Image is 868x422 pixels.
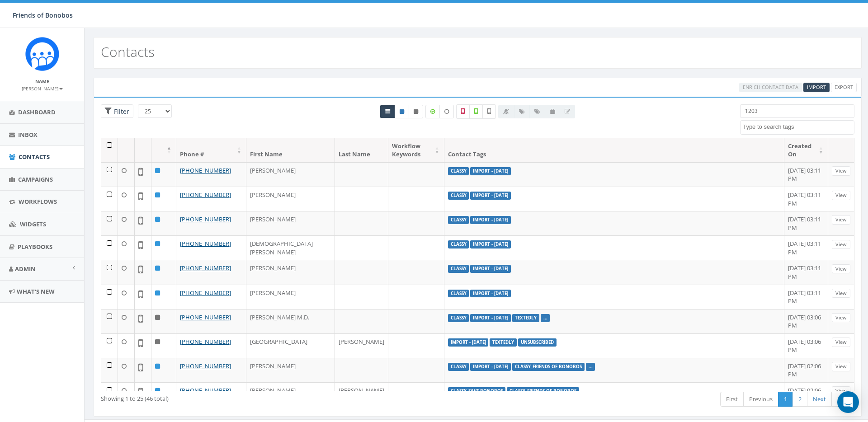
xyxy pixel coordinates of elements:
[17,287,55,295] span: What's New
[101,44,155,59] h2: Contacts
[448,290,469,298] label: classy
[112,107,129,116] span: Filter
[448,363,469,371] label: classy
[784,138,828,162] th: Created On: activate to sort column ascending
[837,391,859,413] div: Open Intercom Messenger
[507,387,579,395] label: classy_Friends of Bonobos
[448,216,469,224] label: classy
[18,131,38,139] span: Inbox
[180,215,231,223] a: [PHONE_NUMBER]
[246,211,335,235] td: [PERSON_NAME]
[490,338,517,347] label: textedly
[180,166,231,174] a: [PHONE_NUMBER]
[470,314,511,322] label: Import - [DATE]
[784,358,828,382] td: [DATE] 02:06 PM
[784,285,828,309] td: [DATE] 03:11 PM
[22,85,63,92] small: [PERSON_NAME]
[414,109,418,114] i: This phone number is unsubscribed and has opted-out of all texts.
[395,105,409,118] a: Active
[456,104,470,119] label: Not a Mobile
[448,167,469,175] label: classy
[807,392,832,407] a: Next
[784,211,828,235] td: [DATE] 03:11 PM
[19,153,50,161] span: Contacts
[246,358,335,382] td: [PERSON_NAME]
[832,289,850,298] a: View
[25,37,59,71] img: Rally_Corp_Icon.png
[380,105,395,118] a: All contacts
[425,105,440,118] label: Data Enriched
[832,362,850,371] a: View
[400,109,404,114] i: This phone number is subscribed and will receive texts.
[246,138,335,162] th: First Name
[831,392,854,407] a: Last
[807,84,826,90] span: Import
[784,333,828,358] td: [DATE] 03:06 PM
[448,387,506,395] label: classy_Save Bonobos
[22,84,63,92] a: [PERSON_NAME]
[180,191,231,199] a: [PHONE_NUMBER]
[101,104,133,118] span: Advance Filter
[470,167,511,175] label: Import - [DATE]
[740,104,854,118] input: Type to search
[335,333,388,358] td: [PERSON_NAME]
[589,364,593,370] a: ...
[482,104,496,119] label: Not Validated
[470,192,511,200] label: Import - [DATE]
[803,83,830,92] a: Import
[19,197,57,206] span: Workflows
[784,162,828,187] td: [DATE] 03:11 PM
[512,314,539,322] label: textedly
[246,187,335,211] td: [PERSON_NAME]
[335,382,388,407] td: [PERSON_NAME]
[470,290,511,298] label: Import - [DATE]
[784,309,828,333] td: [DATE] 03:06 PM
[784,235,828,260] td: [DATE] 03:11 PM
[784,187,828,211] td: [DATE] 03:11 PM
[20,220,46,228] span: Widgets
[246,162,335,187] td: [PERSON_NAME]
[543,315,547,321] a: ...
[807,84,826,90] span: CSV files only
[246,382,335,407] td: [PERSON_NAME]
[13,11,73,19] span: Friends of Bonobos
[246,285,335,309] td: [PERSON_NAME]
[180,362,231,370] a: [PHONE_NUMBER]
[439,105,454,118] label: Data not Enriched
[246,333,335,358] td: [GEOGRAPHIC_DATA]
[409,105,423,118] a: Opted Out
[448,265,469,273] label: classy
[832,386,850,396] a: View
[180,313,231,321] a: [PHONE_NUMBER]
[335,138,388,162] th: Last Name
[18,108,56,116] span: Dashboard
[469,104,483,119] label: Validated
[18,175,53,183] span: Campaigns
[246,309,335,333] td: [PERSON_NAME] M.D.
[448,314,469,322] label: classy
[448,192,469,200] label: classy
[832,313,850,323] a: View
[832,264,850,274] a: View
[784,382,828,407] td: [DATE] 02:06 PM
[512,363,585,371] label: classy_Friends of Bonobos
[784,260,828,284] td: [DATE] 03:11 PM
[470,363,511,371] label: Import - [DATE]
[832,240,850,249] a: View
[180,264,231,272] a: [PHONE_NUMBER]
[832,215,850,225] a: View
[246,235,335,260] td: [DEMOGRAPHIC_DATA][PERSON_NAME]
[180,386,231,394] a: [PHONE_NUMBER]
[470,265,511,273] label: Import - [DATE]
[388,138,444,162] th: Workflow Keywords: activate to sort column ascending
[470,240,511,249] label: Import - [DATE]
[831,83,857,92] a: Export
[448,240,469,249] label: classy
[743,123,854,131] textarea: Search
[176,138,246,162] th: Phone #: activate to sort column ascending
[743,392,778,407] a: Previous
[101,391,407,403] div: Showing 1 to 25 (46 total)
[444,138,784,162] th: Contact Tags
[180,289,231,297] a: [PHONE_NUMBER]
[35,78,49,84] small: Name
